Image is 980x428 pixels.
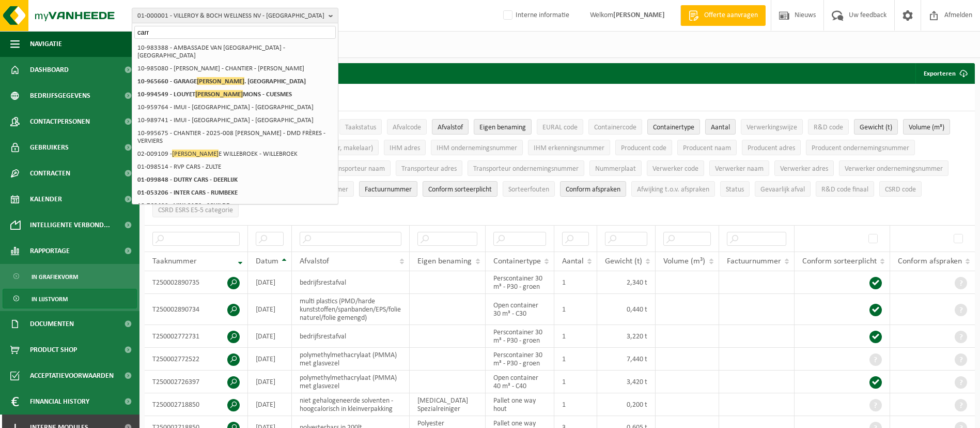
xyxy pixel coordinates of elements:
td: [DATE] [248,348,292,371]
td: 0,440 t [597,294,656,325]
td: 0,200 t [597,393,656,416]
button: Verwerker naamVerwerker naam: Activate to sort [709,160,769,176]
button: 01-000001 - VILLEROY & BOCH WELLNESS NV - [GEOGRAPHIC_DATA] [132,8,338,23]
td: 3,220 t [597,325,656,348]
td: polymethylmethacrylaat (PMMA) met glasvezel [292,348,410,371]
span: Nummerplaat [595,165,636,173]
td: [DATE] [248,393,292,416]
span: Producent naam [683,144,731,152]
button: Eigen benamingEigen benaming: Activate to sort [474,119,532,135]
span: Gebruikers [30,135,69,160]
td: 3,420 t [597,371,656,393]
td: Perscontainer 30 m³ - P30 - groen [486,271,554,294]
span: [PERSON_NAME] [172,150,219,157]
li: 01-098514 - RVP CARS - ZULTE [134,160,336,173]
span: Sorteerfouten [508,186,549,194]
span: Containertype [653,124,694,131]
strong: 10-965660 - GARAGE . [GEOGRAPHIC_DATA] [137,77,306,85]
li: 10-985080 - [PERSON_NAME] - CHANTIER - [PERSON_NAME] [134,62,336,75]
li: 02-009109 - E WILLEBROEK - WILLEBROEK [134,147,336,160]
td: T250002890735 [145,271,248,294]
button: Transporteur naamTransporteur naam: Activate to sort [323,160,391,176]
span: Afvalstof [438,124,463,131]
button: AantalAantal: Activate to sort [705,119,736,135]
span: Contactpersonen [30,109,90,135]
button: StatusStatus: Activate to sort [720,181,750,197]
button: FactuurnummerFactuurnummer: Activate to sort [359,181,417,197]
td: 1 [554,348,597,371]
span: Eigen benaming [417,257,472,265]
button: Producent ondernemingsnummerProducent ondernemingsnummer: Activate to sort [806,140,915,155]
button: IHM adresIHM adres: Activate to sort [384,140,426,155]
span: R&D code [814,124,843,131]
span: Kalender [30,186,62,212]
button: ContainertypeContainertype: Activate to sort [647,119,700,135]
span: Afvalstof [300,257,329,265]
span: IHM ondernemingsnummer [437,144,517,152]
span: Containercode [594,124,636,131]
button: R&D code finaalR&amp;D code finaal: Activate to sort [816,181,874,197]
span: IHM adres [390,144,420,152]
span: Factuurnummer [365,186,412,194]
button: Transporteur ondernemingsnummerTransporteur ondernemingsnummer : Activate to sort [468,160,584,176]
button: NummerplaatNummerplaat: Activate to sort [589,160,642,176]
span: Navigatie [30,31,62,57]
span: Verwerker adres [780,165,828,173]
button: TaakstatusTaakstatus: Activate to sort [339,119,382,135]
button: Volume (m³)Volume (m³): Activate to sort [903,119,950,135]
span: Gevaarlijk afval [760,186,805,194]
input: Zoeken naar gekoppelde vestigingen [134,26,336,39]
button: Conform afspraken : Activate to sort [560,181,626,197]
span: Conform afspraken [898,257,962,265]
button: Afwijking t.o.v. afsprakenAfwijking t.o.v. afspraken: Activate to sort [631,181,715,197]
button: SorteerfoutenSorteerfouten: Activate to sort [503,181,555,197]
a: In grafiekvorm [3,267,137,286]
button: Producent naamProducent naam: Activate to sort [677,140,737,155]
td: 1 [554,294,597,325]
button: R&D codeR&amp;D code: Activate to sort [808,119,849,135]
span: Aantal [562,257,584,265]
button: Conform sorteerplicht : Activate to sort [423,181,497,197]
td: Pallet one way hout [486,393,554,416]
button: Gevaarlijk afval : Activate to sort [755,181,811,197]
button: AfvalcodeAfvalcode: Activate to sort [387,119,427,135]
span: Verwerkingswijze [746,124,797,131]
span: Afvalcode [393,124,421,131]
td: T250002772731 [145,325,248,348]
td: T250002718850 [145,393,248,416]
li: 10-983388 - AMBASSADE VAN [GEOGRAPHIC_DATA] - [GEOGRAPHIC_DATA] [134,41,336,62]
button: EURAL codeEURAL code: Activate to sort [537,119,583,135]
td: 1 [554,371,597,393]
td: polymethylmethacrylaat (PMMA) met glasvezel [292,371,410,393]
button: CSRD ESRS E5-5 categorieCSRD ESRS E5-5 categorie: Activate to sort [152,202,239,217]
span: IHM erkenningsnummer [534,144,604,152]
li: 10-995675 - CHANTIER - 2025-008 [PERSON_NAME] - DMD FRÈRES - VERVIERS [134,127,336,147]
button: Verwerker codeVerwerker code: Activate to sort [647,160,704,176]
td: [DATE] [248,271,292,294]
span: Verwerker naam [715,165,764,173]
button: VerwerkingswijzeVerwerkingswijze: Activate to sort [741,119,803,135]
button: IHM ondernemingsnummerIHM ondernemingsnummer: Activate to sort [431,140,523,155]
span: Contracten [30,160,70,186]
span: [PERSON_NAME] [197,77,244,85]
td: [MEDICAL_DATA] Spezialreiniger [410,393,485,416]
span: Conform afspraken [566,186,620,194]
strong: 01-053206 - INTER CARS - RUMBEKE [137,189,238,196]
span: R&D code finaal [821,186,868,194]
strong: 10-760493 - VINI CARS - SCHILDE [137,202,229,209]
button: AfvalstofAfvalstof: Activate to sort [432,119,469,135]
li: 10-959764 - IMUI - [GEOGRAPHIC_DATA] - [GEOGRAPHIC_DATA] [134,101,336,114]
span: Volume (m³) [663,257,705,265]
span: Producent adres [748,144,795,152]
span: Verwerker code [652,165,698,173]
span: Conform sorteerplicht [428,186,492,194]
span: Gewicht (t) [605,257,642,265]
td: 7,440 t [597,348,656,371]
button: Gewicht (t)Gewicht (t): Activate to sort [854,119,898,135]
span: CSRD ESRS E5-5 categorie [158,206,233,214]
span: Taaknummer [152,257,197,265]
button: Verwerker ondernemingsnummerVerwerker ondernemingsnummer: Activate to sort [839,160,948,176]
a: Offerte aanvragen [680,5,766,26]
a: In lijstvorm [3,289,137,308]
span: Documenten [30,311,74,337]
